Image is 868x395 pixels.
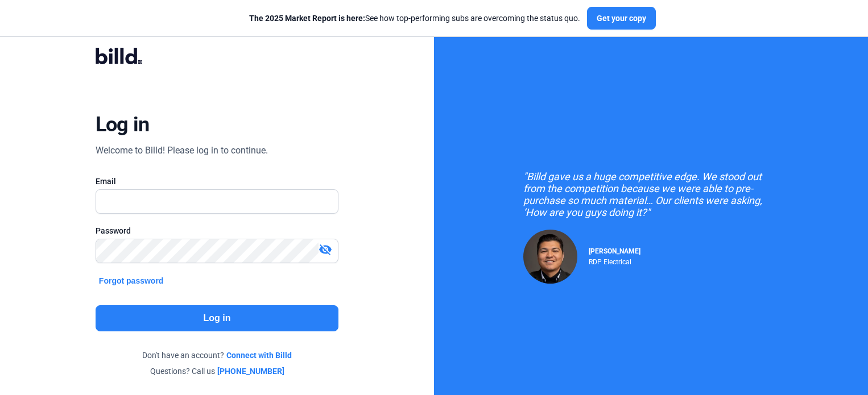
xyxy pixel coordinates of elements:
[523,230,577,284] img: Raul Pacheco
[96,225,338,236] div: Password
[319,243,332,256] mat-icon: visibility_off
[96,275,167,287] button: Forgot password
[96,305,338,331] button: Log in
[96,365,338,377] div: Questions? Call us
[589,247,640,255] span: [PERSON_NAME]
[523,171,779,218] div: "Billd gave us a huge competitive edge. We stood out from the competition because we were able to...
[96,176,338,187] div: Email
[589,255,640,266] div: RDP Electrical
[96,144,268,157] div: Welcome to Billd! Please log in to continue.
[226,350,292,361] a: Connect with Billd
[249,14,365,23] span: The 2025 Market Report is here:
[96,350,338,361] div: Don't have an account?
[587,7,656,30] button: Get your copy
[249,13,580,24] div: See how top-performing subs are overcoming the status quo.
[217,365,284,377] a: [PHONE_NUMBER]
[96,112,150,137] div: Log in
